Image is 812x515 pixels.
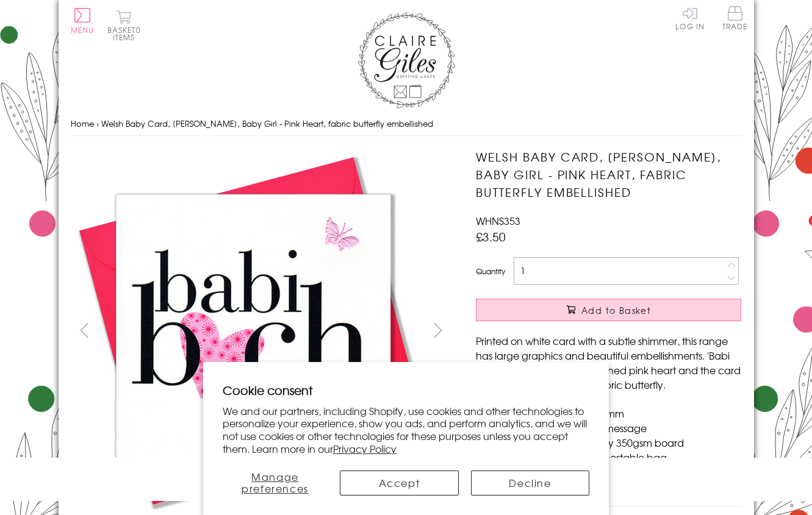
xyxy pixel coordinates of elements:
[242,469,309,495] span: Manage preferences
[333,441,397,456] a: Privacy Policy
[340,471,459,495] button: Accept
[357,12,455,108] img: Claire Giles Greetings Cards
[476,213,520,228] span: WHNS353
[96,118,99,129] span: ›
[488,435,741,450] li: Printed in the U.K on quality 350gsm board
[471,471,590,495] button: Decline
[722,6,748,32] a: Trade
[488,406,741,421] li: Dimensions: 150mm x 150mm
[223,405,590,455] p: We and our partners, including Shopify, use cookies and other technologies to personalize your ex...
[476,228,506,245] span: £3.50
[223,382,590,399] h2: Cookie consent
[488,421,741,435] li: Blank inside for your own message
[70,148,436,514] img: Welsh Baby Card, Babi Bach, Baby Girl - Pink Heart, fabric butterfly embellished
[71,316,98,344] button: prev
[476,299,741,321] button: Add to Basket
[476,266,505,277] label: Quantity
[101,118,433,129] span: Welsh Baby Card, [PERSON_NAME], Baby Girl - Pink Heart, fabric butterfly embellished
[71,24,95,35] span: Menu
[488,450,741,464] li: Comes wrapped in Compostable bag
[71,118,94,129] a: Home
[107,10,141,41] button: Basket0 items
[71,8,95,34] button: Menu
[476,333,741,392] p: Printed on white card with a subtle shimmer, this range has large graphics and beautiful embellis...
[424,316,451,344] button: next
[71,112,742,137] nav: breadcrumbs
[581,304,651,316] span: Add to Basket
[476,148,741,201] h1: Welsh Baby Card, [PERSON_NAME], Baby Girl - Pink Heart, fabric butterfly embellished
[722,6,748,30] span: Trade
[675,6,705,30] a: Log In
[223,471,328,495] button: Manage preferences
[113,24,141,43] span: 0 items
